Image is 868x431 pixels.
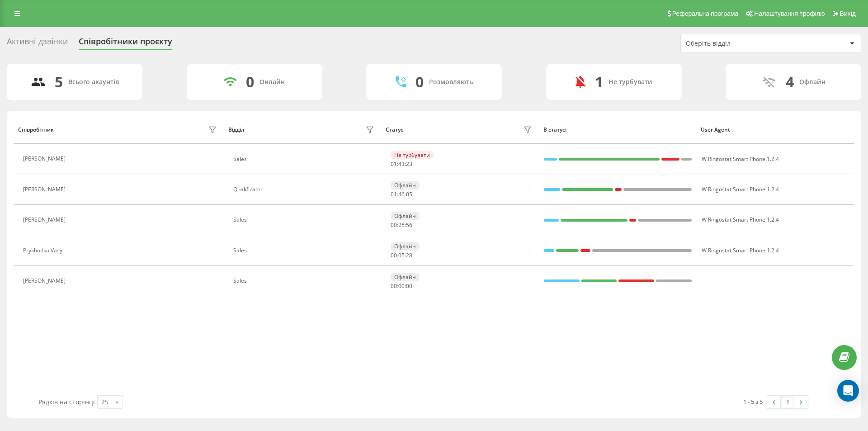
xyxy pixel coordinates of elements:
[702,185,779,193] span: W Ringostat Smart Phone 1.2.4
[398,190,405,198] span: 46
[743,397,763,406] div: 1 - 5 з 5
[799,78,826,86] div: Офлайн
[23,156,68,162] div: [PERSON_NAME]
[406,190,412,198] span: 05
[391,252,412,259] div: : :
[23,247,66,254] div: Prykhodko Vasyl
[406,282,412,290] span: 00
[702,246,779,254] span: W Ringostat Smart Phone 1.2.4
[702,216,779,223] span: W Ringostat Smart Phone 1.2.4
[609,78,652,86] div: Не турбувати
[391,222,412,228] div: : :
[233,217,377,223] div: Sales
[391,160,397,168] span: 01
[233,247,377,254] div: Sales
[228,127,244,133] div: Відділ
[23,186,68,193] div: [PERSON_NAME]
[391,242,420,251] div: Офлайн
[672,10,739,17] span: Реферальна програма
[246,73,254,90] div: 0
[386,127,403,133] div: Статус
[391,251,397,259] span: 00
[391,282,397,290] span: 00
[233,156,377,162] div: Sales
[754,10,825,17] span: Налаштування профілю
[398,160,405,168] span: 43
[837,380,859,402] div: Open Intercom Messenger
[406,251,412,259] span: 28
[391,212,420,220] div: Офлайн
[840,10,856,17] span: Вихід
[398,221,405,229] span: 25
[398,251,405,259] span: 05
[391,273,420,281] div: Офлайн
[686,40,794,47] div: Оберіть відділ
[233,186,377,193] div: Qualificator
[38,398,95,406] span: Рядків на сторінці
[259,78,285,86] div: Онлайн
[23,217,68,223] div: [PERSON_NAME]
[55,73,63,90] div: 5
[701,127,850,133] div: User Agent
[415,73,424,90] div: 0
[391,221,397,229] span: 00
[391,283,412,289] div: : :
[406,221,412,229] span: 56
[429,78,473,86] div: Розмовляють
[23,278,68,284] div: [PERSON_NAME]
[391,191,412,198] div: : :
[101,398,108,407] div: 25
[233,278,377,284] div: Sales
[68,78,119,86] div: Всього акаунтів
[79,37,172,51] div: Співробітники проєкту
[595,73,603,90] div: 1
[786,73,794,90] div: 4
[391,181,420,189] div: Офлайн
[391,190,397,198] span: 01
[7,37,68,51] div: Активні дзвінки
[398,282,405,290] span: 00
[543,127,693,133] div: В статусі
[391,151,434,159] div: Не турбувати
[18,127,54,133] div: Співробітник
[406,160,412,168] span: 23
[391,161,412,167] div: : :
[702,155,779,163] span: W Ringostat Smart Phone 1.2.4
[781,396,794,408] a: 1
